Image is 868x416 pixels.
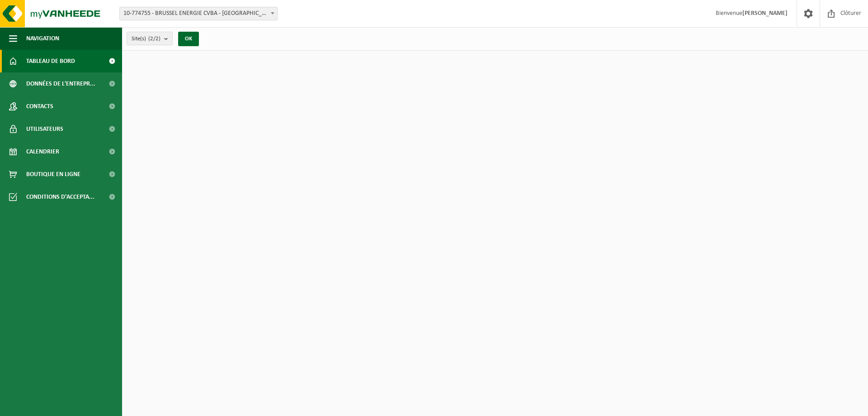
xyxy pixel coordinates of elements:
[178,32,199,46] button: OK
[742,10,788,17] strong: [PERSON_NAME]
[26,118,63,140] span: Utilisateurs
[26,140,59,163] span: Calendrier
[148,36,160,42] count: (2/2)
[132,32,160,46] span: Site(s)
[119,7,278,20] span: 10-774755 - BRUSSEL ENERGIE CVBA - BRUSSEL
[26,50,75,72] span: Tableau de bord
[120,7,277,20] span: 10-774755 - BRUSSEL ENERGIE CVBA - BRUSSEL
[127,32,173,45] button: Site(s)(2/2)
[26,163,80,186] span: Boutique en ligne
[26,27,59,50] span: Navigation
[26,72,95,95] span: Données de l'entrepr...
[26,95,53,118] span: Contacts
[26,186,94,208] span: Conditions d'accepta...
